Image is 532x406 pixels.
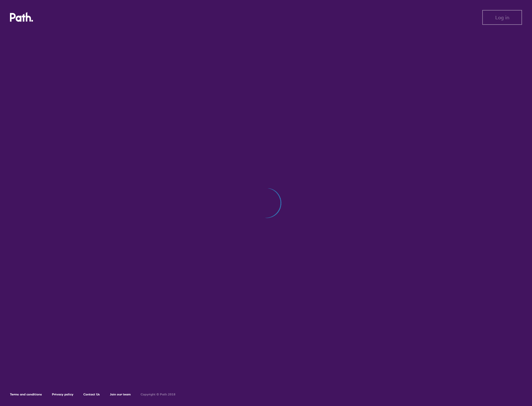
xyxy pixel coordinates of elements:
[141,393,175,396] h6: Copyright © Path 2018
[10,392,42,396] a: Terms and conditions
[482,10,522,25] button: Log in
[495,15,509,20] span: Log in
[110,392,131,396] a: Join our team
[83,392,100,396] a: Contact Us
[52,392,73,396] a: Privacy policy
